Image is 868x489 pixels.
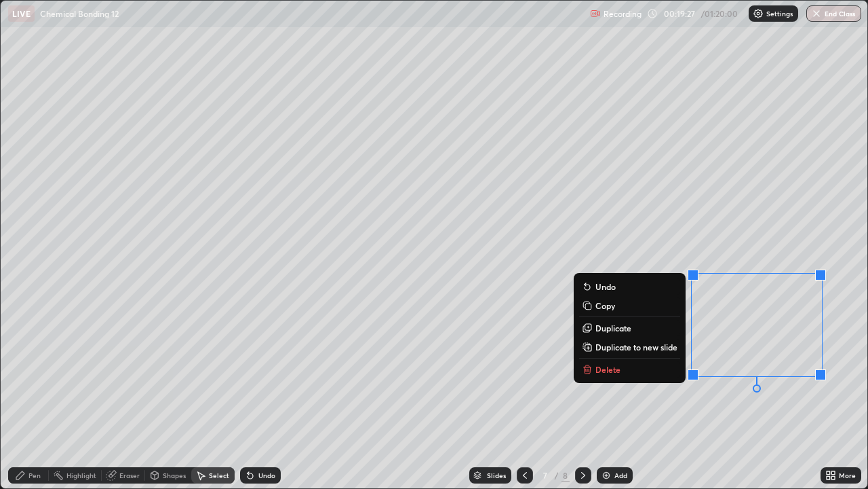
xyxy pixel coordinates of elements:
button: Undo [579,278,680,295]
img: recording.375f2c34.svg [590,8,601,19]
button: Delete [579,361,680,378]
p: Copy [595,300,615,311]
p: Settings [766,10,793,17]
div: Slides [487,472,506,479]
p: Chemical Bonding 12 [40,8,119,19]
div: Eraser [119,472,140,479]
button: End Class [806,5,861,22]
button: Copy [579,297,680,314]
div: Select [209,472,229,479]
div: Shapes [163,472,186,479]
img: add-slide-button [601,470,612,481]
div: Undo [258,472,275,479]
button: Duplicate to new slide [579,339,680,355]
div: 8 [561,469,570,482]
p: Recording [604,9,642,19]
button: Duplicate [579,320,680,336]
p: Undo [595,281,616,292]
p: LIVE [12,8,31,19]
img: class-settings-icons [753,8,764,19]
div: 7 [538,471,552,479]
p: Duplicate to new slide [595,342,677,352]
div: Add [614,472,627,479]
div: / [555,471,559,479]
div: More [839,472,856,479]
div: Highlight [66,472,96,479]
p: Delete [595,364,620,375]
img: end-class-cross [811,8,822,19]
div: Pen [28,472,41,479]
p: Duplicate [595,323,631,333]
